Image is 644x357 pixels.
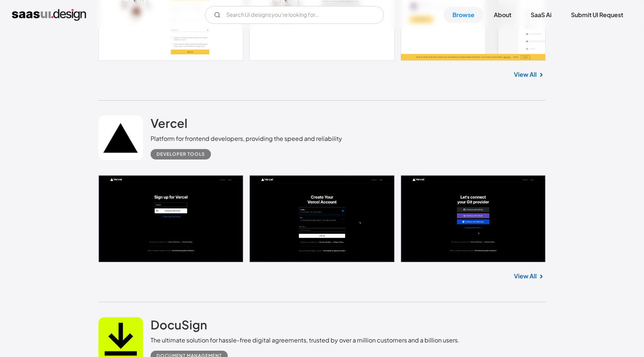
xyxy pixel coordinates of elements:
[151,336,460,345] div: The ultimate solution for hassle-free digital agreements, trusted by over a million customers and...
[151,116,187,134] a: Vercel
[514,272,537,281] a: View All
[205,6,384,24] form: Email Form
[205,6,384,24] input: Search UI designs you're looking for...
[157,150,205,159] div: Developer tools
[485,7,520,23] a: About
[514,70,537,79] a: View All
[151,317,207,336] a: DocuSign
[562,7,632,23] a: Submit UI Request
[12,9,86,21] a: home
[151,317,207,332] h2: DocuSign
[151,116,187,130] h2: Vercel
[522,7,561,23] a: SaaS Ai
[443,7,483,23] a: Browse
[151,134,342,143] div: Platform for frontend developers, providing the speed and reliability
